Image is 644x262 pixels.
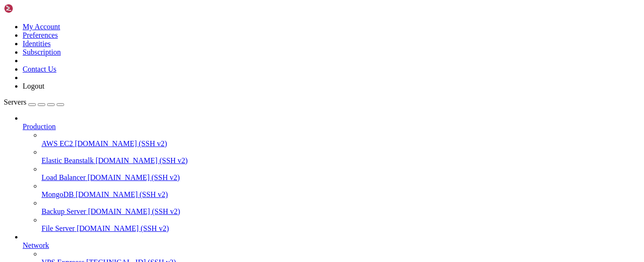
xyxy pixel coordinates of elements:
[23,65,57,73] a: Contact Us
[41,190,640,199] a: MongoDB [DOMAIN_NAME] (SSH v2)
[23,82,44,90] a: Logout
[23,23,60,31] a: My Account
[23,40,51,48] a: Identities
[4,98,64,106] a: Servers
[88,207,181,215] span: [DOMAIN_NAME] (SSH v2)
[41,173,640,182] a: Load Balancer [DOMAIN_NAME] (SSH v2)
[41,207,86,215] span: Backup Server
[41,139,73,147] span: AWS EC2
[23,241,49,249] span: Network
[75,139,167,147] span: [DOMAIN_NAME] (SSH v2)
[41,199,640,216] li: Backup Server [DOMAIN_NAME] (SSH v2)
[41,156,94,164] span: Elastic Beanstalk
[41,173,86,181] span: Load Balancer
[41,165,640,182] li: Load Balancer [DOMAIN_NAME] (SSH v2)
[41,224,75,232] span: File Server
[77,224,169,232] span: [DOMAIN_NAME] (SSH v2)
[96,156,188,164] span: [DOMAIN_NAME] (SSH v2)
[23,31,58,39] a: Preferences
[41,216,640,233] li: File Server [DOMAIN_NAME] (SSH v2)
[41,148,640,165] li: Elastic Beanstalk [DOMAIN_NAME] (SSH v2)
[41,182,640,199] li: MongoDB [DOMAIN_NAME] (SSH v2)
[41,224,640,233] a: File Server [DOMAIN_NAME] (SSH v2)
[23,48,61,56] a: Subscription
[41,207,640,216] a: Backup Server [DOMAIN_NAME] (SSH v2)
[41,139,640,148] a: AWS EC2 [DOMAIN_NAME] (SSH v2)
[41,156,640,165] a: Elastic Beanstalk [DOMAIN_NAME] (SSH v2)
[23,123,640,131] a: Production
[41,131,640,148] li: AWS EC2 [DOMAIN_NAME] (SSH v2)
[4,4,58,13] img: Shellngn
[41,190,74,198] span: MongoDB
[88,173,180,181] span: [DOMAIN_NAME] (SSH v2)
[4,98,26,106] span: Servers
[75,190,168,198] span: [DOMAIN_NAME] (SSH v2)
[23,123,56,131] span: Production
[23,241,640,250] a: Network
[23,114,640,233] li: Production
